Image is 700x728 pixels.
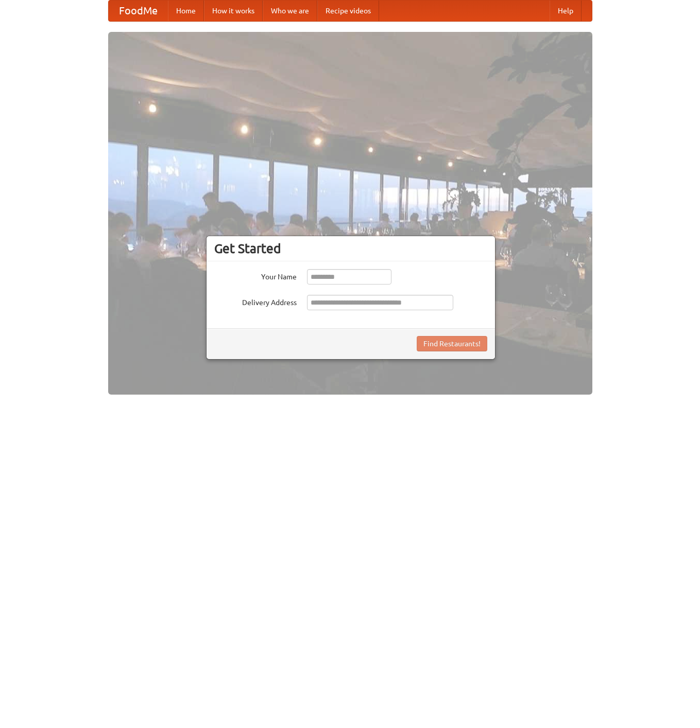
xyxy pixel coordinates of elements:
[214,269,297,282] label: Your Name
[168,1,204,21] a: Home
[204,1,263,21] a: How it works
[263,1,317,21] a: Who we are
[417,336,487,351] button: Find Restaurants!
[214,295,297,308] label: Delivery Address
[550,1,582,21] a: Help
[214,241,487,256] h3: Get Started
[109,1,168,21] a: FoodMe
[317,1,379,21] a: Recipe videos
